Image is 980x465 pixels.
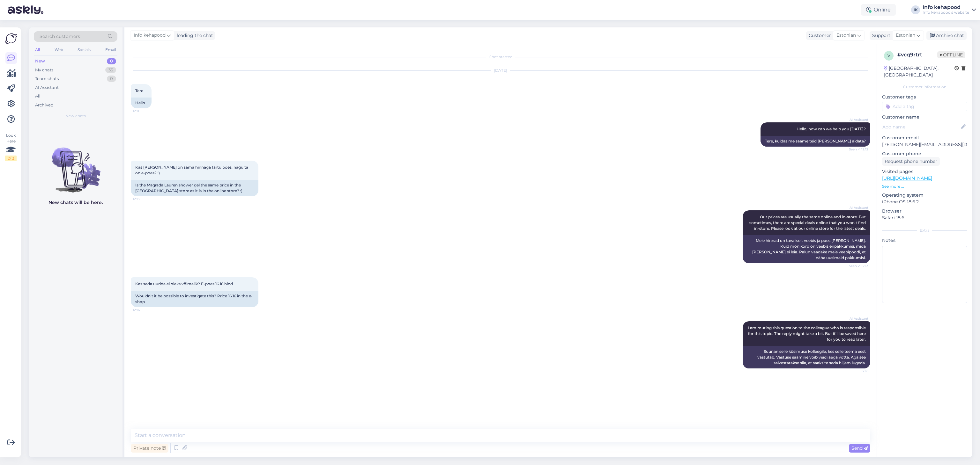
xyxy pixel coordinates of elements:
[135,281,233,286] span: Kas seda uurida ei oleks võimalik? E-poes 16.16 hind
[882,214,967,221] p: Safari 18.6
[131,68,870,73] div: [DATE]
[797,127,866,131] span: Hello, how can we help you [DATE]?
[896,32,915,39] span: Estonian
[743,235,870,263] div: Meie hinnad on tavaliselt veebis ja poes [PERSON_NAME]. Kuid mõnikord on veebis eripakkumisi, mid...
[844,205,868,210] span: AI Assistant
[882,84,967,90] div: Customer information
[882,94,967,100] p: Customer tags
[861,4,896,16] div: Online
[131,98,152,108] div: Hello
[882,184,967,189] p: See more ...
[897,51,937,59] div: # vcq9rtrt
[882,168,967,175] p: Visited pages
[131,54,870,60] div: Chat started
[749,214,867,231] span: Our prices are usually the same online and in-store. But sometimes, there are special deals onlin...
[76,46,92,54] div: Socials
[806,32,831,39] div: Customer
[844,147,868,152] span: Seen ✓ 12:12
[882,199,967,205] p: iPhone OS 18.6.2
[48,199,103,206] p: New chats will be here.
[882,157,940,166] div: Request phone number
[882,134,967,141] p: Customer email
[923,5,976,15] a: Info kehapoodInfo kehapood's website
[131,444,168,453] div: Private note
[844,264,868,268] span: Seen ✓ 12:13
[35,102,54,108] div: Archived
[35,93,41,99] div: All
[844,316,868,321] span: AI Assistant
[174,32,213,39] div: leading the chat
[882,192,967,199] p: Operating system
[107,58,116,64] div: 0
[40,33,80,40] span: Search customers
[107,76,116,82] div: 0
[882,141,967,148] p: [PERSON_NAME][EMAIL_ADDRESS][DOMAIN_NAME]
[882,175,932,181] a: [URL][DOMAIN_NAME]
[748,325,867,342] span: I am routing this question to the colleague who is responsible for this topic. The reply might ta...
[131,180,258,196] div: Is the Magrada Lauren shower gel the same price in the [GEOGRAPHIC_DATA] store as it is in the on...
[926,31,967,40] div: Archive chat
[133,109,157,113] span: 12:11
[743,346,870,368] div: Suunan selle küsimuse kolleegile, kes selle teema eest vastutab. Vastuse saamine võib veidi aega ...
[836,32,856,39] span: Estonian
[882,123,960,130] input: Add name
[35,58,45,64] div: New
[923,5,969,10] div: Info kehapood
[105,67,116,73] div: 35
[29,136,122,193] img: No chats
[882,228,967,233] div: Extra
[761,136,870,147] div: Tere, kuidas me saame teid [PERSON_NAME] aidata?
[911,5,920,14] div: IK
[923,10,969,15] div: Info kehapood's website
[882,114,967,120] p: Customer name
[882,208,967,214] p: Browser
[882,237,967,244] p: Notes
[65,113,86,119] span: New chats
[937,51,965,58] span: Offline
[870,32,890,39] div: Support
[34,46,41,54] div: All
[5,133,17,161] div: Look Here
[104,46,117,54] div: Email
[5,33,17,45] img: Askly Logo
[133,308,157,312] span: 12:16
[35,84,59,91] div: AI Assistant
[135,88,143,93] span: Tere
[53,46,64,54] div: Web
[844,117,868,122] span: AI Assistant
[35,76,59,82] div: Team chats
[35,67,53,73] div: My chats
[131,291,258,307] div: Wouldn't it be possible to investigate this? Price 16.16 in the e-shop
[5,156,17,161] div: 2 / 3
[851,445,868,451] span: Send
[887,53,890,58] span: v
[884,65,954,78] div: [GEOGRAPHIC_DATA], [GEOGRAPHIC_DATA]
[135,165,249,175] span: Kas [PERSON_NAME] on sama hinnaga tartu poes, nagu ta on e-poes? :)
[134,32,166,39] span: Info kehapood
[133,197,157,201] span: 12:13
[882,102,967,111] input: Add a tag
[882,150,967,157] p: Customer phone
[844,369,868,374] span: 12:16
